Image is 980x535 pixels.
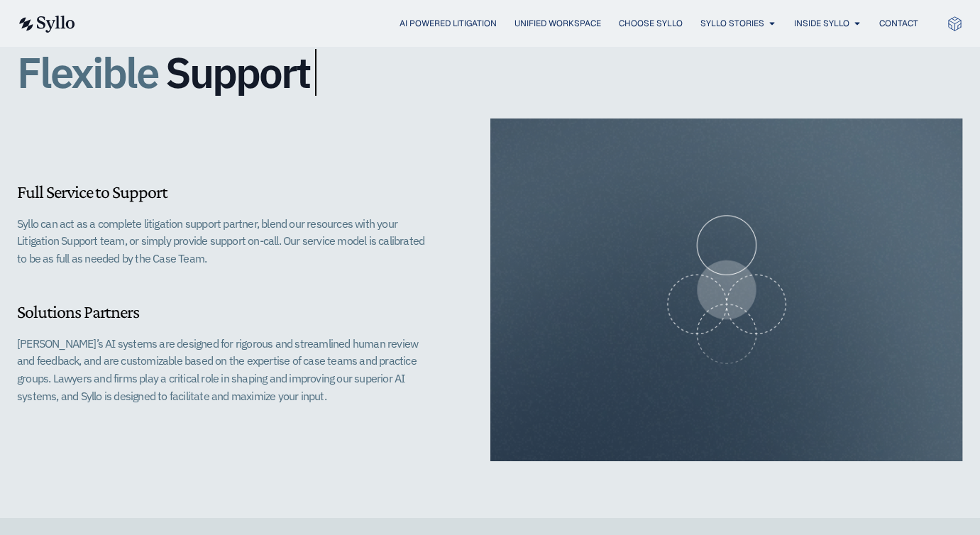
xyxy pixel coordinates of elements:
p: [PERSON_NAME]’s AI systems are designed for rigorous and streamlined human review and feedback, a... [17,335,434,405]
span: Support [165,49,309,96]
span: Solutions Partners [17,302,139,322]
span: Full Service to Support [17,182,167,202]
a: AI Powered Litigation [400,17,497,30]
a: Choose Syllo [619,17,683,30]
div: Menu Toggle [104,17,918,31]
a: Unified Workspace [514,17,601,30]
a: Contact [879,17,918,30]
p: Syllo can act as a complete litigation support partner, blend our resources with your Litigation ... [17,215,434,267]
span: Flexible [17,44,158,100]
nav: Menu [104,17,918,31]
a: Inside Syllo [794,17,849,30]
a: Syllo Stories [700,17,764,30]
img: syllo [17,16,75,33]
